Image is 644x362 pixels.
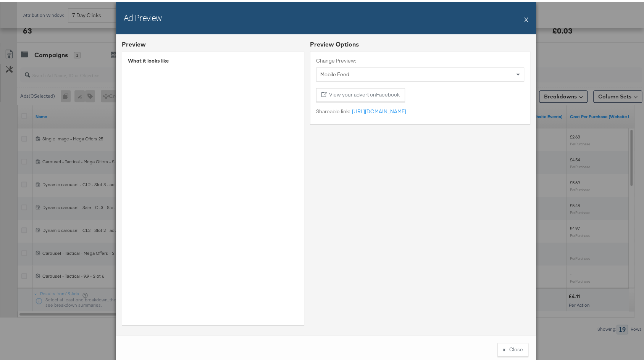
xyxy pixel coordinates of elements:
[122,38,146,47] div: Preview
[124,10,161,21] h2: Ad Preview
[497,341,528,354] button: xClose
[316,55,524,62] label: Change Preview:
[316,106,350,113] label: Shareable link:
[524,10,528,25] button: X
[316,86,405,100] button: View your advert onFacebook
[503,344,505,351] div: x
[310,38,530,47] div: Preview Options
[128,55,298,62] div: What it looks like
[350,106,406,113] a: [URL][DOMAIN_NAME]
[320,69,349,76] span: Mobile Feed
